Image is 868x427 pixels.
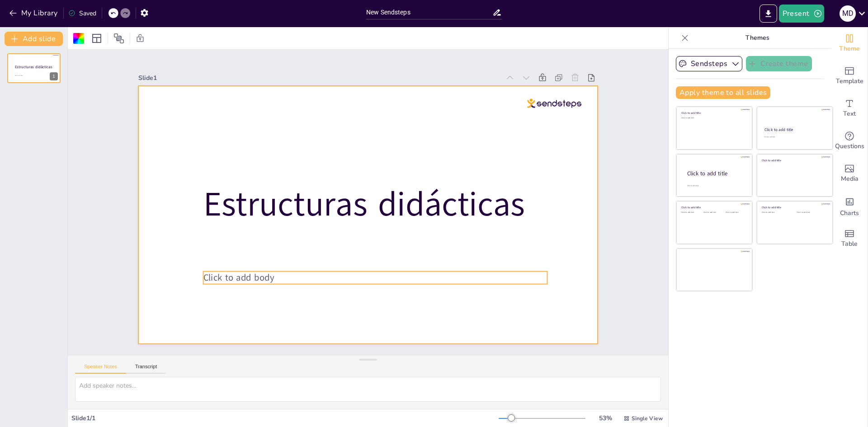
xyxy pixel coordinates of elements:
div: Click to add text [797,211,826,214]
div: Click to add text [764,136,824,138]
button: My Library [7,6,61,20]
div: Layout [90,31,104,46]
div: Click to add title [681,206,746,209]
div: Click to add text [703,211,724,214]
span: Position [113,33,124,44]
div: 1 [50,72,58,80]
div: Click to add title [687,170,745,178]
div: M D [840,5,856,22]
button: Apply theme to all slides [676,86,770,99]
p: Estructuras didácticas [15,64,56,70]
div: Get real-time input from your audience [831,125,868,157]
div: Change the overall theme [831,27,868,60]
div: Add ready made slides [831,60,868,92]
div: Click to add title [681,111,746,115]
button: Speaker Notes [75,364,126,374]
span: Single View [632,415,663,422]
span: Text [843,109,856,119]
span: Charts [840,208,859,218]
div: Click to add text [726,211,746,214]
div: Click to add title [762,206,826,209]
button: Export to PowerPoint [759,5,777,23]
button: Create theme [746,56,812,71]
button: Add slide [5,32,63,46]
span: Theme [839,44,860,54]
div: Slide 1 [152,50,513,97]
button: M D [840,5,856,23]
div: Click to add text [762,211,790,214]
button: Sendsteps [676,56,742,71]
div: Click to add text [681,211,702,214]
span: Media [841,174,859,184]
div: Add charts and graphs [831,190,868,222]
div: 1 [7,53,61,83]
div: Click to add title [762,158,826,162]
input: Insert title [366,6,492,19]
button: Present [779,5,824,23]
div: Slide 1 / 1 [71,414,499,422]
span: Click to add body [15,75,23,76]
button: Transcript [126,364,166,374]
p: Themes [692,27,822,49]
div: Add text boxes [831,92,868,125]
div: Add a table [831,222,868,255]
div: Add images, graphics, shapes or video [831,157,868,190]
div: Click to add body [687,185,744,187]
div: 53 % [594,414,616,422]
span: Table [841,239,858,249]
span: Click to add body [196,254,268,274]
p: Estructuras didácticas [202,164,553,247]
div: Click to add title [764,127,825,132]
span: Questions [835,141,864,151]
div: Click to add text [681,117,746,119]
span: Template [836,76,863,86]
div: Saved [68,9,96,18]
